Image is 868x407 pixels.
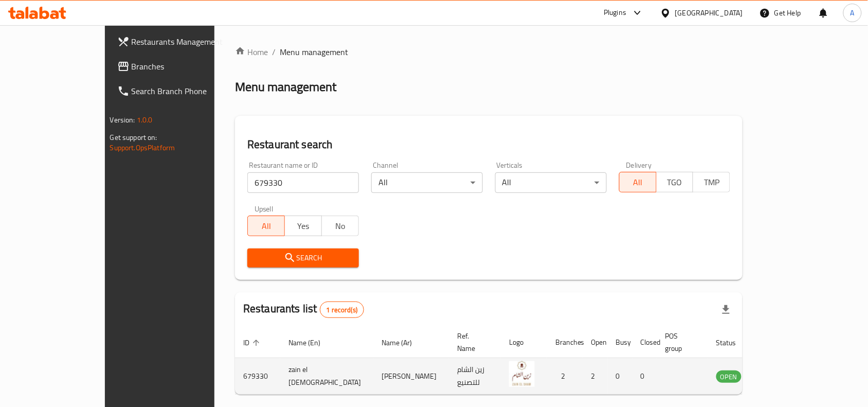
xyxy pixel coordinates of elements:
[632,358,657,395] td: 0
[457,330,489,355] span: Ref. Name
[693,172,730,192] button: TMP
[247,172,359,193] input: Search for restaurant name or ID..
[109,29,250,54] a: Restaurants Management
[235,327,798,395] table: enhanced table
[665,330,696,355] span: POS group
[697,175,726,190] span: TMP
[371,172,483,193] div: All
[619,172,657,192] button: All
[109,54,250,79] a: Branches
[656,172,694,192] button: TGO
[716,371,742,383] span: OPEN
[675,7,743,19] div: [GEOGRAPHIC_DATA]
[132,36,242,48] span: Restaurants Management
[321,216,359,236] button: No
[624,175,653,190] span: All
[320,302,365,318] div: Total records count
[110,141,175,154] a: Support.OpsPlatform
[280,358,373,395] td: zain el [DEMOGRAPHIC_DATA]
[280,46,348,58] span: Menu management
[132,60,242,73] span: Branches
[608,327,632,358] th: Busy
[583,358,608,395] td: 2
[235,46,743,58] nav: breadcrumb
[243,337,263,349] span: ID
[247,137,730,152] h2: Restaurant search
[256,252,351,264] span: Search
[255,205,274,213] label: Upsell
[716,337,750,349] span: Status
[608,358,632,395] td: 0
[289,219,318,234] span: Yes
[501,327,547,358] th: Logo
[326,219,355,234] span: No
[284,216,322,236] button: Yes
[547,358,583,395] td: 2
[320,305,364,315] span: 1 record(s)
[449,358,501,395] td: زين الشام للتصنيع
[583,327,608,358] th: Open
[247,216,285,236] button: All
[235,79,336,95] h2: Menu management
[382,337,425,349] span: Name (Ar)
[495,172,607,193] div: All
[132,85,242,97] span: Search Branch Phone
[632,327,657,358] th: Closed
[661,175,690,190] span: TGO
[547,327,583,358] th: Branches
[243,301,364,318] h2: Restaurants list
[509,361,535,387] img: zain el sham
[109,79,250,103] a: Search Branch Phone
[235,358,280,395] td: 679330
[604,7,626,19] div: Plugins
[247,249,359,268] button: Search
[137,113,153,127] span: 1.0.0
[110,131,157,144] span: Get support on:
[288,337,334,349] span: Name (En)
[272,46,276,58] li: /
[716,370,742,383] div: OPEN
[714,297,738,322] div: Export file
[851,7,855,19] span: A
[373,358,449,395] td: [PERSON_NAME]
[626,162,652,169] label: Delivery
[110,113,135,127] span: Version:
[235,46,268,58] a: Home
[252,219,281,234] span: All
